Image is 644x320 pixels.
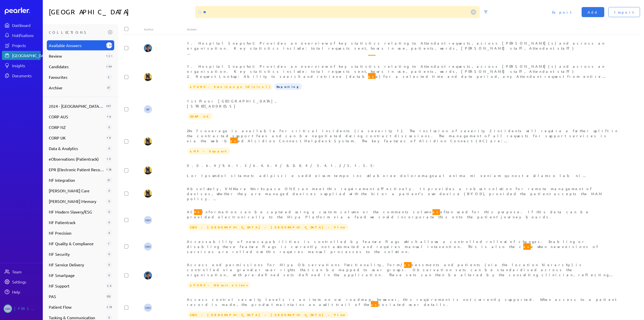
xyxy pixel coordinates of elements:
[523,243,531,250] span: as
[106,188,112,194] div: 0
[4,304,12,313] span: Michelle Manuel
[144,304,152,312] span: Michelle Manuel
[49,53,104,59] span: Review
[187,64,617,114] span: 1. Hospital Snapshot: Provides an overview of key statistics relating to Attendant requests, acro...
[12,73,40,78] div: Documents
[106,114,112,120] div: 16
[106,262,112,268] div: 0
[144,27,187,31] div: Author
[546,7,578,17] button: Export
[106,251,112,257] div: 0
[106,293,112,299] div: 552
[614,10,634,15] span: Import
[49,262,104,268] span: NF Service Delivery
[106,156,112,162] div: 19
[188,311,348,318] span: 2024 - VIC - Peninsula - Flow
[12,53,50,58] div: [GEOGRAPHIC_DATA]
[106,283,112,289] div: 20
[187,261,614,287] span: Access and permissions for Miya Observations functionality, form/ sessments and patients (via the...
[187,41,617,106] span: 1. Hospital Snapshot: Provides an overview of key statistics relating to Attendant requests, acro...
[49,177,104,183] span: NF Integration
[49,166,104,172] span: EPR (Electronic Patient Record)
[106,177,112,183] div: 31
[2,277,41,286] a: Settings
[49,145,104,151] span: Data & Analytics
[188,113,212,120] span: CORP UK
[49,219,104,225] span: NF Patientrack
[230,137,238,144] span: as
[49,124,104,130] span: CORP NZ
[106,240,112,246] div: 1
[2,21,41,30] a: Dashboard
[2,41,41,50] a: Projects
[194,208,202,215] span: AS
[106,135,112,141] div: 19
[14,304,39,313] div: [PERSON_NAME]
[2,31,41,40] a: Notifications
[49,156,104,162] span: eObservations (Patientrack)
[187,128,618,168] span: 24x7 coverage is available for critical incidents (ie severity 1). The inclusion of severity 2 in...
[49,6,193,18] h1: [GEOGRAPHIC_DATA]
[432,208,440,215] span: as
[106,166,112,172] div: 158
[187,239,598,254] span: Accessability of new capabilities is controlled by feature flags which allows a controlled rollou...
[106,219,112,225] div: 0
[49,198,104,204] span: [PERSON_NAME] Memory
[106,145,112,151] div: 4
[144,242,152,251] span: Michelle Manuel
[144,271,152,279] img: Sam Blight
[106,85,112,91] div: 37
[49,272,104,278] span: NF Smartpage
[404,261,412,268] span: as
[106,74,112,80] div: 2
[49,74,104,80] span: Favourites
[371,301,378,308] span: as
[187,186,616,237] span: Absolutely, VMWare Workspace ONE can meet this requirement effectively. It provides a robust solu...
[274,83,302,90] span: Reporting
[106,53,112,59] div: 1292
[106,63,112,69] div: 1049
[187,99,277,108] span: 1st Floor [GEOGRAPHIC_DATA], [STREET_ADDRESS]
[49,85,104,91] span: Archive
[49,240,104,246] span: NF Quality & Compliance
[12,33,40,38] div: Notifications
[144,166,152,174] img: Tung Nguyen
[49,28,106,36] h3: Collections
[106,42,112,48] div: 2059
[49,293,104,299] span: PAS
[187,208,590,219] span: AC information can be captured using a custom column or the comments column often used for this p...
[582,7,604,17] button: Add
[368,73,376,80] span: as
[106,124,112,130] div: 0
[12,63,40,68] div: Insights
[2,267,41,276] a: Team
[49,283,104,289] span: NF Support
[12,289,40,294] div: Help
[12,43,40,48] div: Projects
[106,198,112,204] div: 0
[2,287,41,296] a: Help
[2,61,41,70] a: Insights
[588,10,598,15] span: Add
[5,8,41,15] a: Dashboard
[106,209,112,215] div: 0
[187,297,617,308] span: Access control security levels is an item on our roadmap, however, this requirement is not curren...
[49,304,104,310] span: Patient Flow
[49,63,104,69] span: Candidates
[144,137,152,146] img: Tung Nguyen
[49,209,104,215] span: NF Modern Slavery/ESG
[49,230,104,236] span: NF Precision
[368,55,376,61] span: as
[49,114,104,120] span: CORP AUS
[12,279,40,284] div: Settings
[188,224,348,230] span: 2024 - VIC - Peninsula - Flow
[552,10,572,15] span: Export
[2,71,41,80] a: Documents
[106,230,112,236] div: 4
[188,282,250,288] span: zFUNC - Observations
[144,216,152,224] span: Michelle Manuel
[144,44,152,52] img: Sam Blight
[2,302,41,315] a: MM[PERSON_NAME]
[49,251,104,257] span: NF Security
[12,23,40,28] div: Dashboard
